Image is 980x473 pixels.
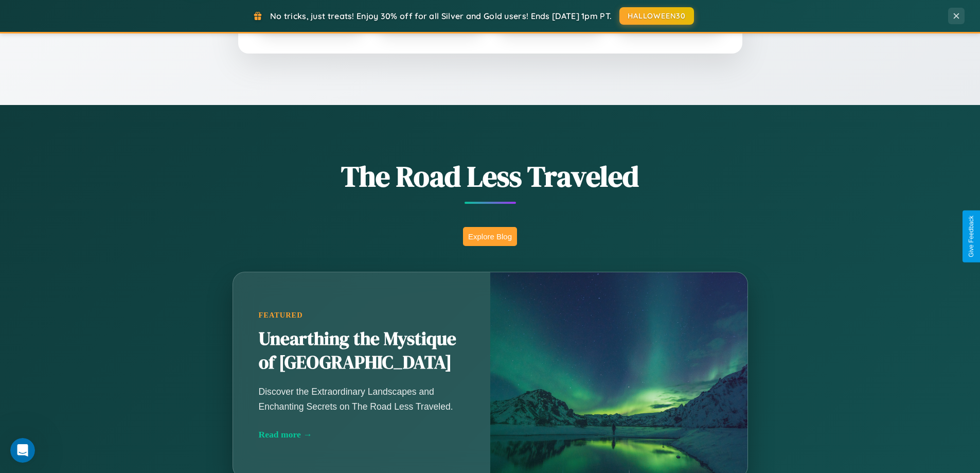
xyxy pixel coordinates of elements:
button: Explore Blog [463,227,517,246]
iframe: Intercom live chat [10,438,35,463]
p: Discover the Extraordinary Landscapes and Enchanting Secrets on The Road Less Traveled. [259,384,465,413]
span: No tricks, just treats! Enjoy 30% off for all Silver and Gold users! Ends [DATE] 1pm PT. [270,11,612,21]
div: Featured [259,311,465,320]
h1: The Road Less Traveled [182,156,799,196]
div: Give Feedback [968,216,975,257]
div: Read more → [259,429,465,440]
button: HALLOWEEN30 [619,7,694,25]
h2: Unearthing the Mystique of [GEOGRAPHIC_DATA] [259,327,465,375]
